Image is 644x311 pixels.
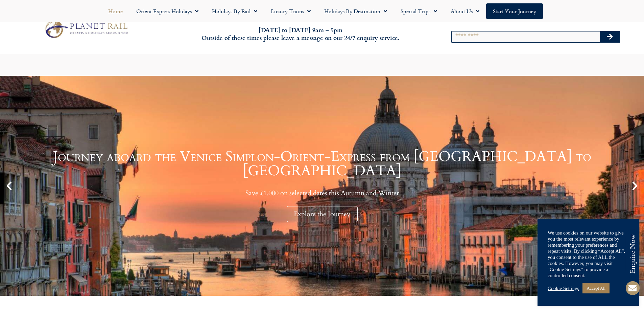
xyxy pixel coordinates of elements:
a: Home [101,3,129,19]
a: About Us [444,3,486,19]
a: Start your Journey [486,3,543,19]
a: Holidays by Destination [317,3,394,19]
nav: Menu [3,3,641,19]
img: Planet Rail Train Holidays Logo [42,18,130,40]
div: We use cookies on our website to give you the most relevant experience by remembering your prefer... [548,230,629,279]
a: Orient Express Holidays [129,3,205,19]
div: Next slide [629,180,641,192]
a: Holidays by Rail [205,3,264,19]
div: Previous slide [3,180,15,192]
button: Search [600,31,620,42]
a: Cookie Settings [548,285,579,291]
h1: Journey aboard the Venice Simplon-Orient-Express from [GEOGRAPHIC_DATA] to [GEOGRAPHIC_DATA] [17,150,627,178]
a: Special Trips [394,3,444,19]
a: Accept All [582,283,610,293]
h6: [DATE] to [DATE] 9am – 5pm Outside of these times please leave a message on our 24/7 enquiry serv... [173,26,428,42]
div: Explore the Journey [287,206,358,222]
p: Save £1,000 on selected dates this Autumn and Winter [17,189,627,197]
a: Luxury Trains [264,3,317,19]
